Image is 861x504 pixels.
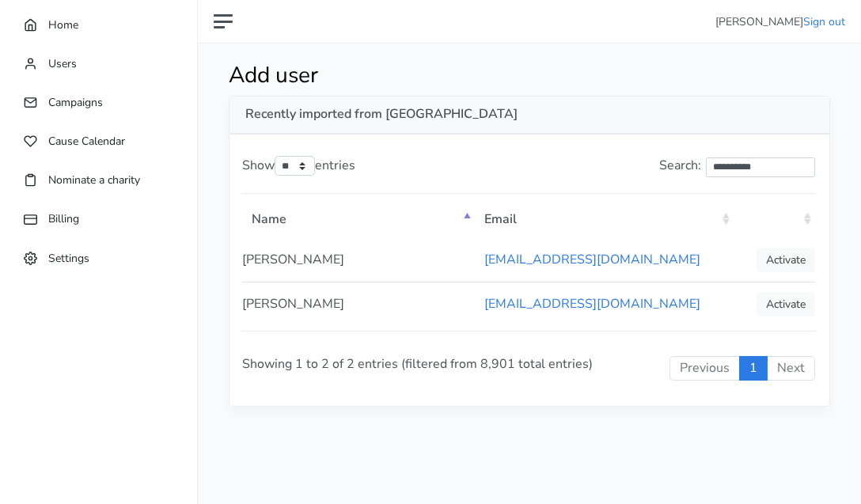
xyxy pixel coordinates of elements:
a: Settings [16,243,181,274]
a: Activate [757,292,815,316]
a: Billing [16,203,181,234]
div: Showing 1 to 2 of 2 entries (filtered from 8,901 total entries) [242,331,469,397]
td: [PERSON_NAME] [242,238,475,282]
label: Search: [659,156,815,177]
select: Showentries [275,156,315,176]
span: Nominate a charity [48,172,140,188]
strong: Recently imported from [GEOGRAPHIC_DATA] [245,105,518,123]
a: Users [16,48,181,79]
a: Cause Calendar [16,126,181,157]
a: [EMAIL_ADDRESS][DOMAIN_NAME] [484,251,700,268]
a: Sign out [803,14,845,29]
a: Home [16,9,181,40]
span: Billing [48,211,79,226]
th: Name: activate to sort column descending [242,198,475,238]
input: Search: [706,157,815,177]
a: Nominate a charity [16,165,181,195]
span: Campaigns [48,95,103,110]
th: : activate to sort column ascending [734,198,815,238]
span: Settings [48,250,89,265]
a: 1 [739,356,768,381]
a: [EMAIL_ADDRESS][DOMAIN_NAME] [484,295,700,313]
a: Campaigns [16,87,181,118]
a: Activate [757,248,815,272]
label: Show entries [242,156,355,176]
span: Home [48,17,78,32]
li: [PERSON_NAME] [715,13,845,30]
td: [PERSON_NAME] [242,282,475,326]
th: Email: activate to sort column ascending [475,198,734,238]
h1: Add user [229,63,726,89]
span: Users [48,56,77,71]
span: Cause Calendar [48,134,125,149]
